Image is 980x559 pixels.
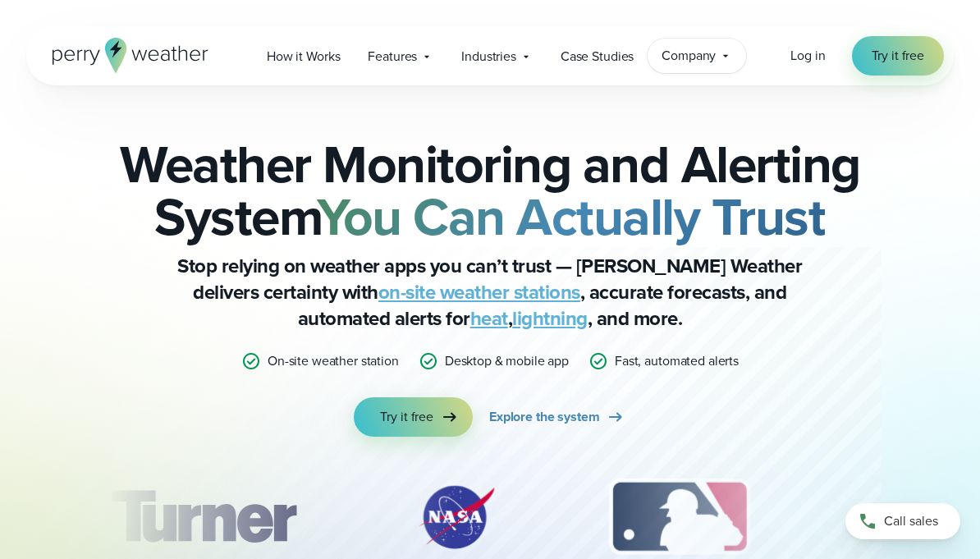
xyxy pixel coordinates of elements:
span: Company [662,46,716,66]
a: Case Studies [547,39,648,73]
div: 1 of 12 [87,476,320,558]
span: How it Works [267,47,340,66]
a: heat [470,304,508,333]
span: Features [368,47,417,66]
a: Try it free [354,397,472,437]
span: Industries [461,47,516,66]
span: Try it free [380,407,433,427]
span: Try it free [872,46,924,66]
img: MLB.svg [593,476,766,558]
img: PGA.svg [845,476,977,558]
a: Call sales [845,503,960,539]
div: 2 of 12 [399,476,514,558]
p: Stop relying on weather apps you can’t trust — [PERSON_NAME] Weather delivers certainty with , ac... [162,253,818,332]
a: Try it free [852,36,944,76]
p: On-site weather station [268,351,399,371]
span: Log in [790,46,825,65]
a: Explore the system [489,397,626,437]
div: 3 of 12 [593,476,766,558]
img: NASA.svg [399,476,514,558]
a: Log in [790,46,825,66]
strong: You Can Actually Trust [317,178,825,255]
h2: Weather Monitoring and Alerting System [106,138,874,243]
img: Turner-Construction_1.svg [87,476,320,558]
div: 4 of 12 [845,476,977,558]
a: on-site weather stations [378,277,580,307]
a: How it Works [253,39,354,73]
p: Fast, automated alerts [615,351,739,371]
span: Call sales [884,511,938,531]
span: Case Studies [561,47,634,66]
p: Desktop & mobile app [445,351,569,371]
span: Explore the system [489,407,600,427]
a: lightning [512,304,588,333]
